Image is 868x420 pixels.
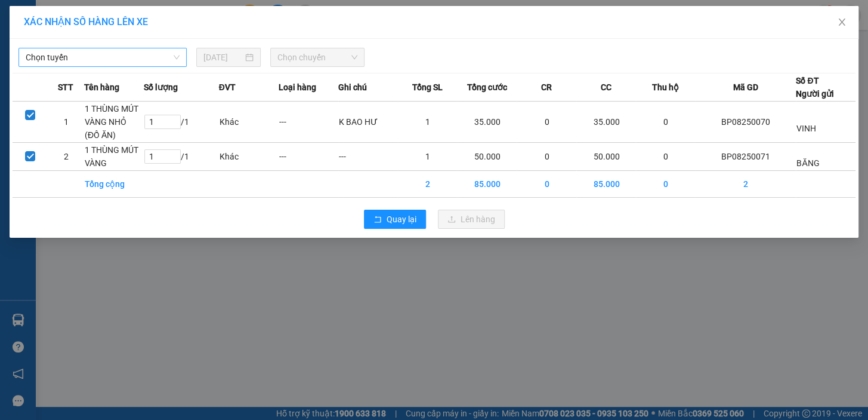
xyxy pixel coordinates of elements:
[387,213,416,226] span: Quay lại
[279,143,338,171] td: ---
[5,40,120,63] span: VP [PERSON_NAME] ([GEOGRAPHIC_DATA])
[219,81,236,94] span: ĐVT
[5,78,29,89] span: GIAO:
[517,102,576,143] td: 0
[84,143,144,171] td: 1 THÙNG MÚT VÀNG
[837,17,847,27] span: close
[825,6,858,39] button: Close
[279,102,338,143] td: ---
[601,81,611,94] span: CC
[652,81,679,94] span: Thu hộ
[796,158,819,168] span: BĂNG
[84,102,144,143] td: 1 THÙNG MÚT VÀNG NHỎ (ĐỒ ĂN)
[24,16,148,27] span: XÁC NHẬN SỐ HÀNG LÊN XE
[576,143,636,171] td: 50.000
[338,143,398,171] td: ---
[696,102,796,143] td: BP08250070
[64,65,136,76] span: [PERSON_NAME]
[5,65,136,76] span: 0901227043 -
[277,48,357,66] span: Chọn chuyến
[5,23,174,35] p: GỬI:
[576,102,636,143] td: 35.000
[796,124,816,133] span: VINH
[26,48,180,66] span: Chọn tuyến
[696,171,796,198] td: 2
[338,81,367,94] span: Ghi chú
[338,102,398,143] td: K BAO HƯ
[58,81,73,94] span: STT
[636,143,696,171] td: 0
[84,81,119,94] span: Tên hàng
[636,102,696,143] td: 0
[84,171,144,198] td: Tổng cộng
[398,143,458,171] td: 1
[517,171,576,198] td: 0
[636,171,696,198] td: 0
[517,143,576,171] td: 0
[24,23,143,35] span: VP [PERSON_NAME] -
[219,143,279,171] td: Khác
[733,81,758,94] span: Mã GD
[438,210,505,229] button: uploadLên hàng
[457,171,517,198] td: 85.000
[398,171,458,198] td: 2
[279,81,316,94] span: Loại hàng
[398,102,458,143] td: 1
[144,102,219,143] td: / 1
[796,74,834,100] div: Số ĐT Người gửi
[541,81,552,94] span: CR
[457,143,517,171] td: 50.000
[576,171,636,198] td: 85.000
[48,143,84,171] td: 2
[116,23,143,35] span: BĂNG
[467,81,506,94] span: Tổng cước
[40,7,138,18] strong: BIÊN NHẬN GỬI HÀNG
[696,143,796,171] td: BP08250071
[144,143,219,171] td: / 1
[457,102,517,143] td: 35.000
[203,51,243,64] input: 14/08/2025
[373,215,382,225] span: rollback
[5,40,174,63] p: NHẬN:
[48,102,84,143] td: 1
[144,81,178,94] span: Số lượng
[412,81,442,94] span: Tổng SL
[364,210,426,229] button: rollbackQuay lại
[219,102,279,143] td: Khác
